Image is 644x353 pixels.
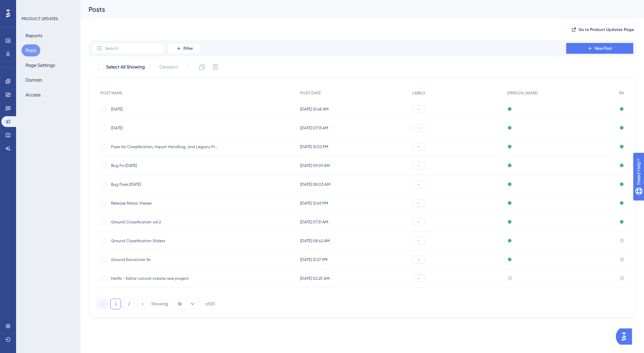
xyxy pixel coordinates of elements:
[21,44,40,56] button: Posts
[100,90,122,96] span: POST NAME
[300,125,328,131] span: [DATE] 07:13 AM
[595,46,612,51] span: New Post
[124,299,135,309] button: 2
[151,301,168,307] div: Showing
[111,125,218,131] span: [DATE]
[418,163,420,168] span: -
[173,299,200,309] button: 10
[300,219,328,225] span: [DATE] 07:31 AM
[418,257,420,262] span: -
[300,182,330,187] span: [DATE] 08:03 AM
[418,276,420,281] span: -
[300,276,330,281] span: [DATE] 02:25 AM
[106,63,145,71] span: Select All Showing
[300,257,328,262] span: [DATE] 12:27 PM
[300,238,330,244] span: [DATE] 08:42 AM
[153,61,184,73] button: Deselect
[507,90,538,96] span: [PERSON_NAME]
[111,163,218,168] span: Bug Fix [DATE]
[21,59,59,71] button: Page Settings
[178,301,182,307] span: 10
[21,30,46,42] button: Reports
[168,43,201,54] button: Filter
[111,257,218,262] span: Ground Extraction fix
[418,144,420,149] span: -
[110,299,121,309] button: 1
[300,144,328,149] span: [DATE] 12:02 PM
[412,90,425,96] span: LABELS
[183,46,193,51] span: Filter
[418,106,420,112] span: -
[616,326,636,347] iframe: UserGuiding AI Assistant Launcher
[111,238,218,244] span: Ground Classification Sliders
[300,201,328,206] span: [DATE] 12:49 PM
[418,125,420,131] span: -
[619,90,624,96] span: EN
[21,89,45,101] button: Access
[418,219,420,225] span: -
[579,27,634,32] span: Go to Product Updates Page
[300,163,330,168] span: [DATE] 09:09 AM
[206,301,215,307] div: of 20
[111,144,218,149] span: Fixes for Classification, Import Handling, and Legacy Project Processing
[418,238,420,244] span: -
[16,2,42,10] span: Need Help?
[111,276,218,281] span: Hotfix - Editor cannot create new project
[105,46,159,51] input: Search
[300,90,321,96] span: POST DATE
[21,16,58,21] div: PRODUCT UPDATES
[569,24,636,35] button: Go to Product Updates Page
[418,182,420,187] span: -
[159,63,178,71] span: Deselect
[21,74,46,86] button: Domain
[566,43,633,54] button: New Post
[111,182,218,187] span: Bug Fixes [DATE]
[418,201,420,206] span: -
[111,201,218,206] span: Release Notes: Viewer
[111,219,218,225] span: Ground Classification vol.2
[89,5,619,14] div: Posts
[111,106,218,112] span: [DATE]
[300,106,329,112] span: [DATE] 12:48 AM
